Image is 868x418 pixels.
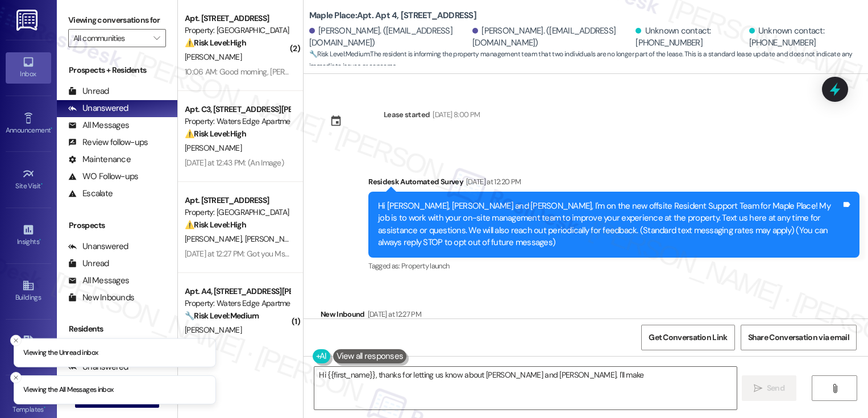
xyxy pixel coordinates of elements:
strong: 🔧 Risk Level: Medium [309,49,369,59]
div: Prospects + Residents [57,64,177,76]
div: Escalate [68,188,113,200]
span: Share Conversation via email [748,332,849,343]
span: • [51,125,52,133]
strong: ⚠️ Risk Level: High [185,38,246,48]
span: Get Conversation Link [649,332,727,343]
div: Property: Waters Edge Apartments [185,115,290,127]
i:  [153,34,160,43]
div: Residents [57,323,177,335]
a: Inbox [6,52,51,83]
span: [PERSON_NAME] [185,325,242,335]
div: [DATE] at 12:20 PM [463,176,521,188]
div: Apt. [STREET_ADDRESS] [185,194,290,206]
div: Review follow-ups [68,136,148,148]
p: Viewing the All Messages inbox [23,385,114,395]
div: Unanswered [68,241,128,253]
div: Unanswered [68,102,128,114]
div: Property: [GEOGRAPHIC_DATA] [185,206,290,218]
a: Site Visit • [6,164,51,195]
div: Maintenance [68,154,131,165]
i:  [754,384,762,393]
button: Get Conversation Link [641,325,734,350]
strong: ⚠️ Risk Level: High [185,220,246,230]
b: Maple Place: Apt. Apt 4, [STREET_ADDRESS] [309,10,476,22]
span: [PERSON_NAME] [185,234,245,244]
a: Leads [6,332,51,363]
div: All Messages [68,275,129,287]
img: ResiDesk Logo [16,10,40,31]
button: Send [742,375,797,401]
span: • [44,404,45,412]
strong: 🔧 Risk Level: Medium [185,311,259,321]
span: • [39,236,41,244]
div: Hi [PERSON_NAME], [PERSON_NAME] and [PERSON_NAME], I'm on the new offsite Resident Support Team f... [378,200,841,249]
span: Property launch [401,261,449,271]
div: Apt. A4, [STREET_ADDRESS][PERSON_NAME] [185,285,290,297]
span: [PERSON_NAME] [185,143,242,153]
span: • [41,180,43,188]
div: Prospects [57,220,177,231]
span: : The resident is informing the property management team that two individuals are no longer part ... [309,48,868,73]
div: Apt. [STREET_ADDRESS] [185,13,290,24]
i:  [830,384,839,393]
button: Share Conversation via email [741,325,857,350]
div: All Messages [68,119,129,131]
div: Lease started [384,109,430,121]
div: Unread [68,258,109,270]
div: Unknown contact: [PHONE_NUMBER] [749,25,859,49]
p: Viewing the Unread inbox [23,347,98,358]
textarea: Hi {{first_name}}, thanks for letting us know about [PERSON_NAME] and [PERSON_NAME]. I'll make [314,367,737,409]
button: Close toast [10,372,22,383]
span: Send [767,382,784,394]
div: Unread [68,85,109,97]
div: Property: [GEOGRAPHIC_DATA] [185,24,290,36]
div: Tagged as: [368,258,859,274]
a: Insights • [6,220,51,251]
div: New Inbound [321,308,812,324]
label: Viewing conversations for [68,11,166,29]
div: [DATE] at 12:43 PM: (An Image) [185,158,284,168]
div: [DATE] at 12:27 PM: Got you Ms.[PERSON_NAME] I have a question on the water part the water is col... [185,249,592,259]
div: Apt. C3, [STREET_ADDRESS][PERSON_NAME] [185,104,290,115]
button: Close toast [10,334,22,346]
a: Buildings [6,276,51,307]
input: All communities [73,29,148,47]
div: Residesk Automated Survey [368,176,859,192]
div: [PERSON_NAME]. ([EMAIL_ADDRESS][DOMAIN_NAME]) [472,25,633,49]
div: WO Follow-ups [68,171,138,183]
div: [DATE] 8:00 PM [430,109,480,121]
span: [PERSON_NAME] [185,52,242,62]
div: Property: Waters Edge Apartments [185,297,290,309]
div: [DATE] at 12:27 PM [365,308,421,320]
div: [PERSON_NAME]. ([EMAIL_ADDRESS][DOMAIN_NAME]) [309,25,470,49]
div: Unknown contact: [PHONE_NUMBER] [636,25,746,49]
div: New Inbounds [68,292,134,304]
span: [PERSON_NAME] [244,234,305,244]
strong: ⚠️ Risk Level: High [185,129,246,139]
